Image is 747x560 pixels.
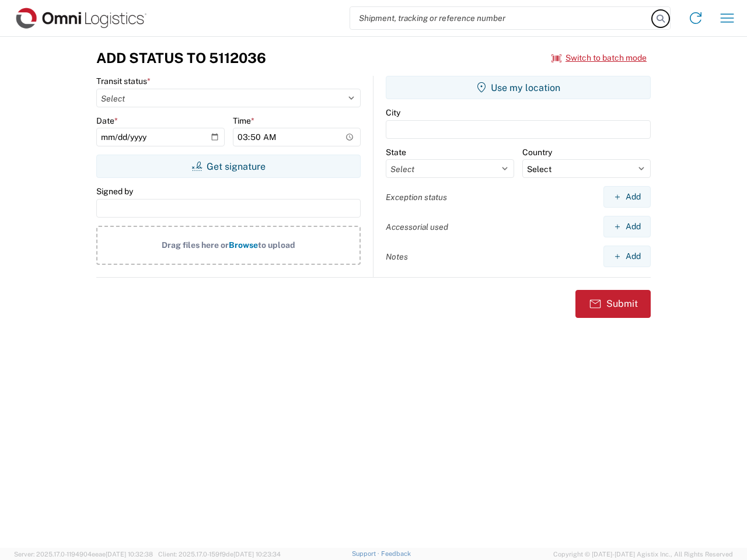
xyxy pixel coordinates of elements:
[352,550,381,557] a: Support
[158,551,281,558] span: Client: 2025.17.0-159f9de
[553,549,733,559] span: Copyright © [DATE]-[DATE] Agistix Inc., All Rights Reserved
[106,551,153,558] span: [DATE] 10:32:38
[233,551,281,558] span: [DATE] 10:23:34
[381,550,411,557] a: Feedback
[96,50,266,66] h3: Add Status to 5112036
[386,251,408,262] label: Notes
[386,192,447,202] label: Exception status
[14,551,153,558] span: Server: 2025.17.0-1194904eeae
[96,116,118,126] label: Date
[386,222,448,232] label: Accessorial used
[386,107,400,118] label: City
[96,155,361,178] button: Get signature
[603,246,651,267] button: Add
[575,290,651,318] button: Submit
[603,216,651,237] button: Add
[603,186,651,208] button: Add
[96,186,133,197] label: Signed by
[233,116,254,126] label: Time
[258,240,295,250] span: to upload
[386,76,651,99] button: Use my location
[350,7,652,29] input: Shipment, tracking or reference number
[162,240,229,250] span: Drag files here or
[522,147,552,157] label: Country
[96,76,151,86] label: Transit status
[229,240,258,250] span: Browse
[386,147,406,157] label: State
[551,48,647,68] button: Switch to batch mode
